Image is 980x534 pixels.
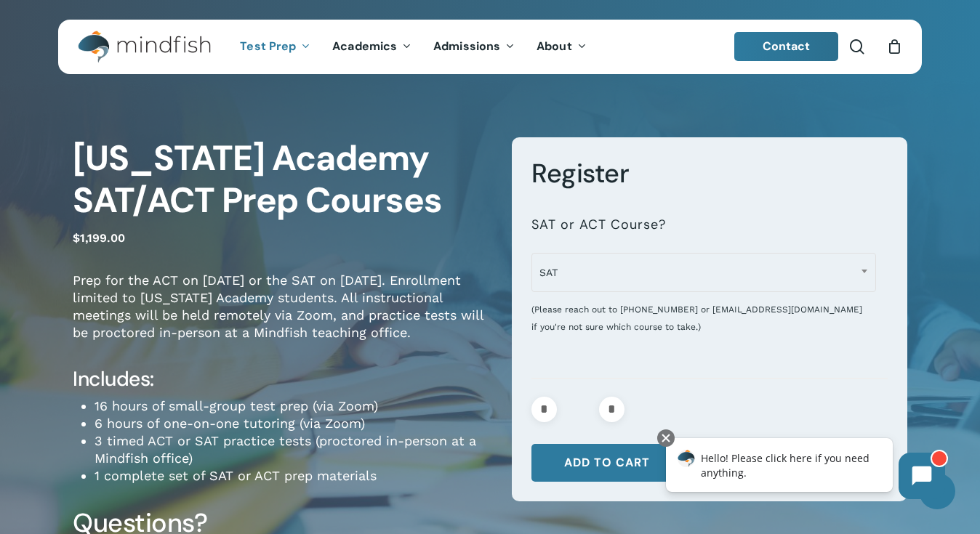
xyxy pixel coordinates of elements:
bdi: 1,199.00 [73,231,125,245]
li: 1 complete set of SAT or ACT prep materials [95,467,490,485]
h4: Includes: [73,366,490,392]
p: Prep for the ACT on [DATE] or the SAT on [DATE]. Enrollment limited to [US_STATE] Academy student... [73,272,490,361]
nav: Main Menu [229,20,597,74]
span: Contact [763,39,811,54]
a: Contact [734,32,839,61]
span: SAT [532,257,875,288]
h1: [US_STATE] Academy SAT/ACT Prep Courses [73,137,490,222]
a: Test Prep [229,41,321,53]
span: Academics [332,39,397,54]
li: 3 timed ACT or SAT practice tests (proctored in-person at a Mindfish office) [95,432,490,467]
span: SAT [531,253,876,292]
a: Cart [886,39,902,54]
span: $ [73,231,80,245]
li: 16 hours of small-group test prep (via Zoom) [95,397,490,415]
div: (Please reach out to [PHONE_NUMBER] or [EMAIL_ADDRESS][DOMAIN_NAME] if you're not sure which cour... [531,289,876,336]
header: Main Menu [58,20,922,74]
iframe: Chatbot [651,426,960,514]
a: Academics [321,41,422,53]
a: Admissions [422,41,526,53]
span: Test Prep [240,39,296,54]
button: Add to cart [531,444,683,482]
a: About [526,41,598,53]
li: 6 hours of one-on-one tutoring (via Zoom) [95,415,490,432]
span: Admissions [433,39,500,54]
label: SAT or ACT Course? [531,217,666,233]
span: About [537,39,572,54]
input: Product quantity [561,397,595,422]
h3: Register [531,157,888,190]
